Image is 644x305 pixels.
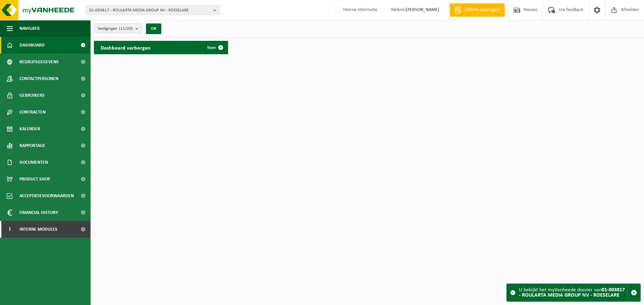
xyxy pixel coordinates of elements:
[89,5,211,15] span: 01-003817 - ROULARTA MEDIA GROUP NV - ROESELARE
[19,87,45,104] span: Gebruikers
[94,41,157,54] h2: Dashboard verborgen
[519,284,627,301] div: U bekijkt het myVanheede dossier van
[19,137,45,154] span: Rapportage
[19,20,40,37] span: Navigatie
[19,121,40,137] span: Kalender
[94,23,142,33] button: Vestigingen(15/20)
[19,204,58,221] span: Financial History
[463,7,501,13] span: Offerte aanvragen
[19,221,57,238] span: Interne modules
[333,5,377,15] label: Interne informatie
[202,41,227,54] a: Toon
[207,46,216,50] span: Toon
[519,287,625,298] strong: 01-003817 - ROULARTA MEDIA GROUP NV - ROESELARE
[19,171,50,187] span: Product Shop
[19,70,58,87] span: Contactpersonen
[19,187,74,204] span: Acceptatievoorwaarden
[19,54,59,70] span: Bedrijfsgegevens
[7,221,13,238] span: I
[86,5,220,15] button: 01-003817 - ROULARTA MEDIA GROUP NV - ROESELARE
[19,37,45,54] span: Dashboard
[146,23,161,34] button: OK
[406,7,439,12] strong: [PERSON_NAME]
[119,26,133,31] count: (15/20)
[19,104,46,121] span: Contracten
[19,154,48,171] span: Documenten
[98,24,133,34] span: Vestigingen
[449,3,505,17] a: Offerte aanvragen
